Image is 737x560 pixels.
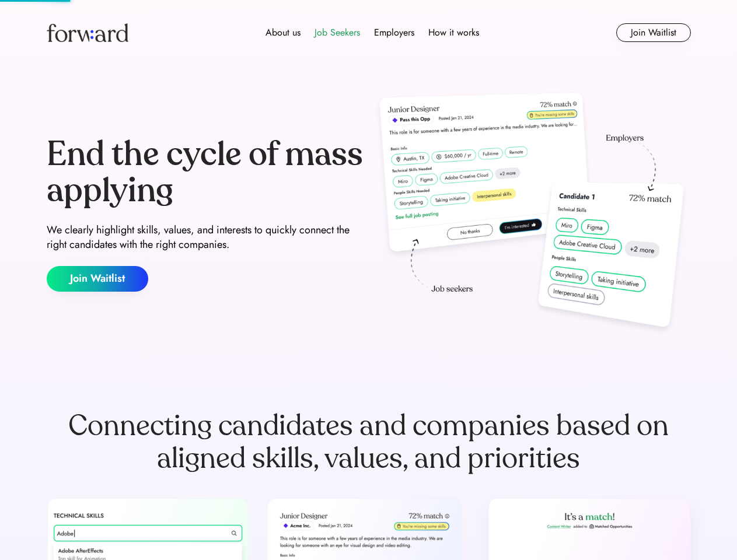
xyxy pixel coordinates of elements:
[47,136,364,208] div: End the cycle of mass applying
[47,266,148,292] button: Join Waitlist
[47,409,691,475] div: Connecting candidates and companies based on aligned skills, values, and priorities
[47,23,128,42] img: Forward logo
[616,23,691,42] button: Join Waitlist
[373,89,691,339] img: hero-image.png
[374,26,414,40] div: Employers
[428,26,479,40] div: How it works
[266,26,301,40] div: About us
[315,26,360,40] div: Job Seekers
[47,223,364,252] div: We clearly highlight skills, values, and interests to quickly connect the right candidates with t...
